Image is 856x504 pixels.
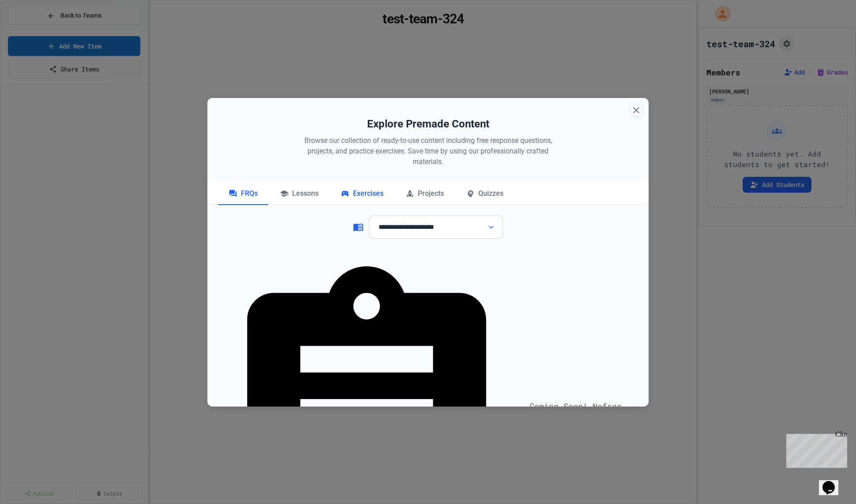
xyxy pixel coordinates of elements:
iframe: chat widget [783,430,847,468]
div: Lessons [269,183,329,205]
span: Coming Soon! No frq s available yet. [529,400,649,424]
div: Exercises [330,183,394,205]
div: Projects [395,183,454,205]
div: Quizzes [455,183,514,205]
iframe: chat widget [819,469,847,495]
div: Chat with us now!Close [4,4,61,56]
p: Browse our collection of ready-to-use content including free response questions, projects, and pr... [296,135,560,167]
h2: Explore Premade Content [221,116,635,132]
div: FRQs [218,183,268,205]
